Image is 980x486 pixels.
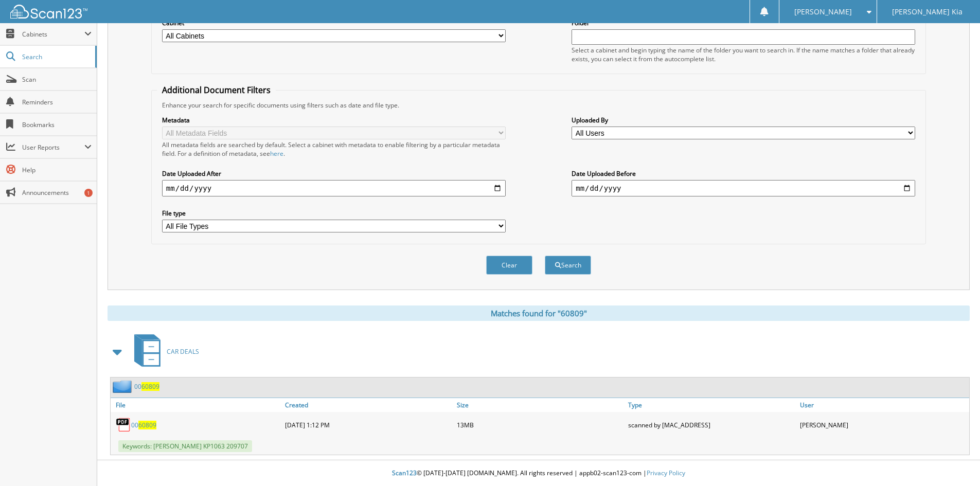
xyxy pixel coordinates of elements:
[162,169,506,178] label: Date Uploaded After
[797,415,969,435] div: [PERSON_NAME]
[626,415,797,435] div: scanned by [MAC_ADDRESS]
[647,469,685,477] a: Privacy Policy
[111,398,282,412] a: File
[157,101,920,110] div: Enhance your search for specific documents using filters such as date and file type.
[10,5,87,19] img: scan123-logo-white.svg
[141,382,159,391] span: 60809
[97,461,980,486] div: © [DATE]-[DATE] [DOMAIN_NAME]. All rights reserved | appb02-scan123-com |
[22,52,90,61] span: Search
[128,331,199,372] a: CAR DEALS
[282,398,454,412] a: Created
[626,398,797,412] a: Type
[167,347,199,356] span: CAR DEALS
[162,140,506,158] div: All metadata fields are searched by default. Select a cabinet with metadata to enable filtering b...
[138,421,156,429] span: 60809
[22,143,84,152] span: User Reports
[572,180,915,196] input: end
[270,149,283,158] a: here
[22,120,92,129] span: Bookmarks
[157,84,276,96] legend: Additional Document Filters
[22,166,92,174] span: Help
[108,305,970,321] div: Matches found for "60809"
[545,256,591,275] button: Search
[22,30,84,39] span: Cabinets
[134,382,159,391] a: 0060809
[572,169,915,178] label: Date Uploaded Before
[22,75,92,84] span: Scan
[118,440,252,452] span: Keywords: [PERSON_NAME] KP1063 209707
[797,398,969,412] a: User
[84,189,93,197] div: 1
[454,398,626,412] a: Size
[22,98,92,106] span: Reminders
[572,46,915,63] div: Select a cabinet and begin typing the name of the folder you want to search in. If the name match...
[131,421,156,429] a: 0060809
[162,116,506,124] label: Metadata
[794,9,852,15] span: [PERSON_NAME]
[454,415,626,435] div: 13MB
[162,180,506,196] input: start
[282,415,454,435] div: [DATE] 1:12 PM
[113,380,134,393] img: folder2.png
[572,116,915,124] label: Uploaded By
[162,209,506,218] label: File type
[486,256,532,275] button: Clear
[392,469,417,477] span: Scan123
[116,417,131,433] img: PDF.png
[892,9,963,15] span: [PERSON_NAME] Kia
[22,188,92,197] span: Announcements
